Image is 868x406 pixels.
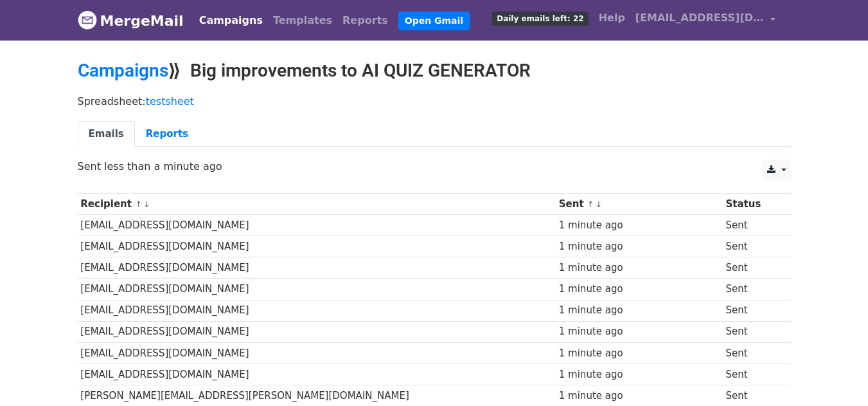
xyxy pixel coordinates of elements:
[135,121,199,147] a: Reports
[492,12,588,26] span: Daily emails left: 22
[78,321,556,342] td: [EMAIL_ADDRESS][DOMAIN_NAME]
[78,121,135,147] a: Emails
[78,60,168,81] a: Campaigns
[78,10,97,30] img: MergeMail logo
[146,95,194,107] a: testsheet
[559,261,720,275] div: 1 minute ago
[487,5,593,31] a: Daily emails left: 22
[556,194,723,215] th: Sent
[723,236,782,257] td: Sent
[268,8,337,33] a: Templates
[587,199,594,209] a: ↑
[559,239,720,254] div: 1 minute ago
[559,324,720,339] div: 1 minute ago
[596,199,603,209] a: ↓
[723,364,782,385] td: Sent
[78,60,791,82] h2: ⟫ Big improvements to AI QUIZ GENERATOR
[723,385,782,406] td: Sent
[78,257,556,279] td: [EMAIL_ADDRESS][DOMAIN_NAME]
[630,5,781,35] a: [EMAIL_ADDRESS][DOMAIN_NAME]
[78,7,184,34] a: MergeMail
[723,300,782,321] td: Sent
[337,8,393,33] a: Reports
[594,5,630,31] a: Help
[78,160,791,173] p: Sent less than a minute ago
[194,8,268,33] a: Campaigns
[78,279,556,300] td: [EMAIL_ADDRESS][DOMAIN_NAME]
[559,346,720,361] div: 1 minute ago
[559,389,720,403] div: 1 minute ago
[78,215,556,236] td: [EMAIL_ADDRESS][DOMAIN_NAME]
[723,257,782,279] td: Sent
[398,12,470,30] a: Open Gmail
[78,364,556,385] td: [EMAIL_ADDRESS][DOMAIN_NAME]
[559,367,720,382] div: 1 minute ago
[78,342,556,364] td: [EMAIL_ADDRESS][DOMAIN_NAME]
[723,194,782,215] th: Status
[723,279,782,300] td: Sent
[804,344,868,406] iframe: Chat Widget
[78,194,556,215] th: Recipient
[635,10,764,26] span: [EMAIL_ADDRESS][DOMAIN_NAME]
[143,199,150,209] a: ↓
[723,321,782,342] td: Sent
[559,303,720,318] div: 1 minute ago
[559,218,720,233] div: 1 minute ago
[78,236,556,257] td: [EMAIL_ADDRESS][DOMAIN_NAME]
[78,385,556,406] td: [PERSON_NAME][EMAIL_ADDRESS][PERSON_NAME][DOMAIN_NAME]
[78,95,791,108] p: Spreadsheet:
[78,300,556,321] td: [EMAIL_ADDRESS][DOMAIN_NAME]
[559,282,720,297] div: 1 minute ago
[723,215,782,236] td: Sent
[135,199,142,209] a: ↑
[723,342,782,364] td: Sent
